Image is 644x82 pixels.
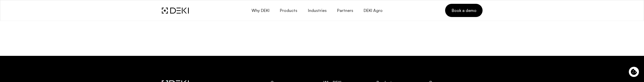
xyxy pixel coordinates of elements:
button: Cookie control [629,67,639,77]
span: Why DEKI [251,8,269,13]
span: Book a demo [451,8,476,13]
span: Industries [307,8,326,13]
button: Why DEKI [246,5,274,17]
a: Book a demo [445,4,482,17]
a: Partners [332,5,358,17]
button: Industries [302,5,331,17]
a: DEKI Agro [358,5,388,17]
span: Products [280,8,297,13]
button: Products [275,5,302,17]
span: DEKI Agro [363,8,383,13]
span: Partners [337,8,353,13]
img: DEKI Logo [162,7,189,14]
